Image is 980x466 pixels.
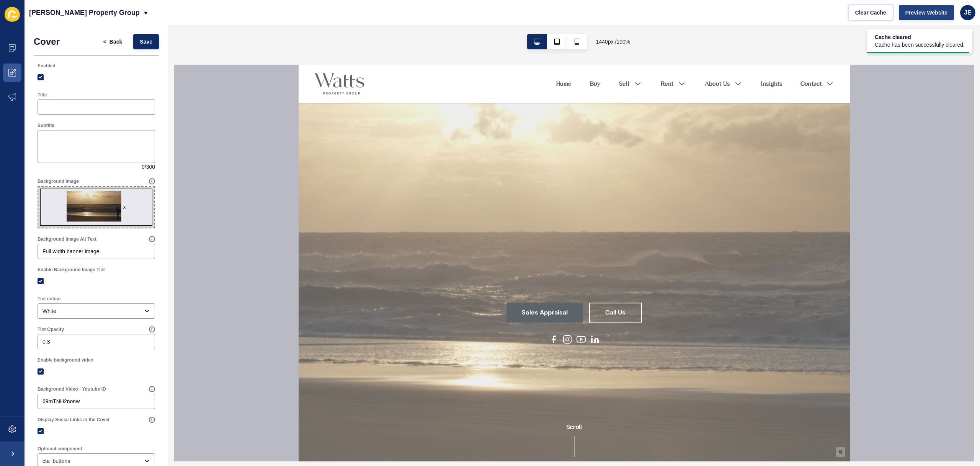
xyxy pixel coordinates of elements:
[406,15,431,24] a: About Us
[502,15,523,24] a: Contact
[38,446,82,452] label: Optional component
[855,9,886,16] span: Clear Cache
[875,41,965,49] span: Cache has been successfully cleared.
[145,163,146,171] span: /
[38,236,96,242] label: Background Image Alt Text
[875,33,965,41] span: Cache cleared
[109,38,122,46] span: Back
[133,34,159,49] button: Save
[140,38,152,46] span: Save
[38,386,106,392] label: Background Video - Youtube ID
[38,267,105,273] label: Enable Background Image Tint
[38,417,110,423] label: Display Social Links in the Cover
[142,163,145,171] span: 0
[38,63,56,69] label: Enabled
[38,178,79,184] label: Background Image
[97,34,129,49] button: <Back
[38,92,47,98] label: Title
[596,38,630,46] span: 1440 px / 100 %
[291,238,343,258] a: Call Us
[899,5,954,20] button: Preview Website
[964,9,972,16] span: JE
[362,15,375,24] a: Rent
[38,357,93,363] label: Enable background video
[291,15,302,24] a: Buy
[849,5,893,20] button: Clear Cache
[258,15,273,24] a: Home
[15,8,66,31] img: Watts Property Group
[146,163,155,171] span: 300
[38,296,61,302] label: Tint colour
[34,36,60,47] h1: Cover
[38,122,54,129] label: Subtitle
[3,358,548,392] div: Scroll
[38,326,64,332] label: Tint Opacity
[123,203,126,211] div: x
[38,303,155,319] div: open menu
[905,9,947,16] span: Preview Website
[208,238,284,258] a: Sales Appraisal
[103,38,106,46] span: <
[462,15,483,24] a: Insights
[29,3,140,22] p: [PERSON_NAME] Property Group
[320,15,331,24] a: Sell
